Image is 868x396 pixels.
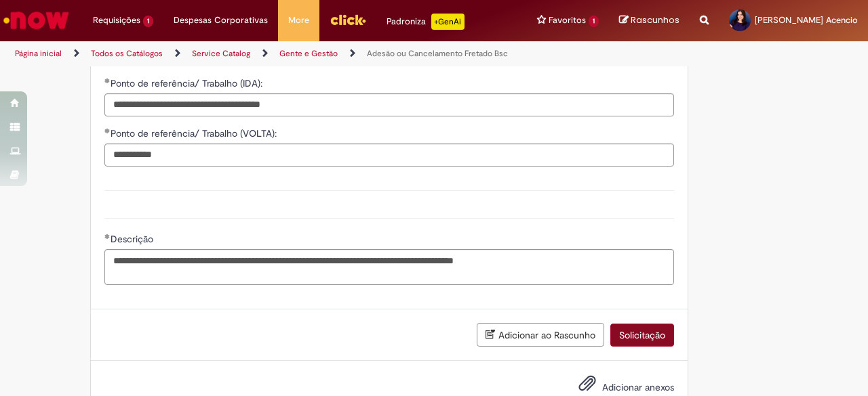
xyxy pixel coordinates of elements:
span: More [288,14,309,27]
textarea: Descrição [104,249,674,285]
p: +GenAi [431,14,465,30]
span: Favoritos [549,14,586,27]
a: Gente e Gestão [279,48,338,59]
span: Ponto de referência/ Trabalho (VOLTA): [111,127,279,139]
input: Ponto de referência/ Trabalho (IDA): [104,93,674,116]
span: Obrigatório Preenchido [104,128,111,133]
input: Ponto de referência/ Trabalho (VOLTA): [104,144,674,167]
span: Obrigatório Preenchido [104,234,111,239]
span: Requisições [93,14,140,27]
a: Adesão ou Cancelamento Fretado Bsc [367,48,508,59]
button: Adicionar ao Rascunho [477,323,604,347]
img: ServiceNow [1,7,71,34]
a: Rascunhos [619,14,679,27]
a: Todos os Catálogos [91,48,163,59]
span: Rascunhos [631,14,679,26]
span: Ponto de referência/ Trabalho (IDA): [111,77,265,89]
button: Solicitação [610,324,674,347]
div: Padroniza [387,14,465,30]
img: click_logo_yellow_360x200.png [330,9,366,30]
span: [PERSON_NAME] Acencio [755,14,858,26]
a: Página inicial [15,48,62,59]
ul: Trilhas de página [10,41,568,66]
span: 1 [589,16,599,27]
span: 1 [143,16,153,27]
span: Obrigatório Preenchido [104,78,111,83]
span: Despesas Corporativas [174,14,268,27]
span: Descrição [111,233,156,245]
a: Service Catalog [192,48,250,59]
span: Adicionar anexos [602,381,674,393]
